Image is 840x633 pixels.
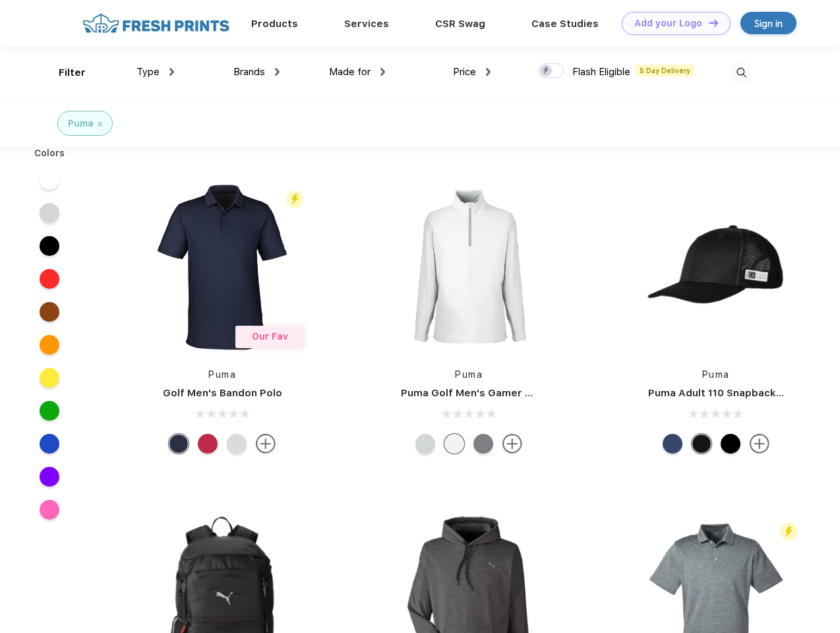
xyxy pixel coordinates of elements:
[780,523,798,541] img: flash_active_toggle.svg
[473,434,493,454] div: Quiet Shade
[169,68,174,76] img: dropdown.png
[401,387,609,399] a: Puma Golf Men's Gamer Golf Quarter-Zip
[208,369,236,380] a: Puma
[251,18,298,30] a: Products
[163,387,282,399] a: Golf Men's Bandon Polo
[754,16,783,31] div: Sign in
[24,146,75,160] div: Colors
[286,191,304,208] img: flash_active_toggle.svg
[68,117,94,131] div: Puma
[740,12,796,34] a: Sign in
[634,18,702,29] div: Add your Logo
[256,434,276,454] img: more.svg
[415,434,435,454] div: High Rise
[169,434,189,454] div: Navy Blazer
[628,179,804,355] img: func=resize&h=266
[721,434,740,454] div: Pma Blk Pma Blk
[444,434,464,454] div: Bright White
[709,19,718,26] img: DT
[98,122,102,127] img: filter_cancel.svg
[636,65,694,76] span: 5 Day Delivery
[329,66,371,78] span: Made for
[455,369,483,380] a: Puma
[275,68,280,76] img: dropdown.png
[380,68,385,76] img: dropdown.png
[198,434,218,454] div: Ski Patrol
[572,66,630,78] span: Flash Eligible
[227,434,247,454] div: High Rise
[435,18,485,30] a: CSR Swag
[78,12,233,35] img: fo%20logo%202.webp
[486,68,491,76] img: dropdown.png
[731,62,752,84] img: desktop_search.svg
[233,66,265,78] span: Brands
[381,179,556,355] img: func=resize&h=266
[750,434,769,454] img: more.svg
[135,179,310,355] img: func=resize&h=266
[702,369,730,380] a: Puma
[344,18,389,30] a: Services
[252,331,288,342] span: Our Fav
[453,66,476,78] span: Price
[136,66,160,78] span: Type
[59,65,86,80] div: Filter
[663,434,682,454] div: Peacoat with Qut Shd
[502,434,522,454] img: more.svg
[692,434,711,454] div: Pma Blk with Pma Blk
